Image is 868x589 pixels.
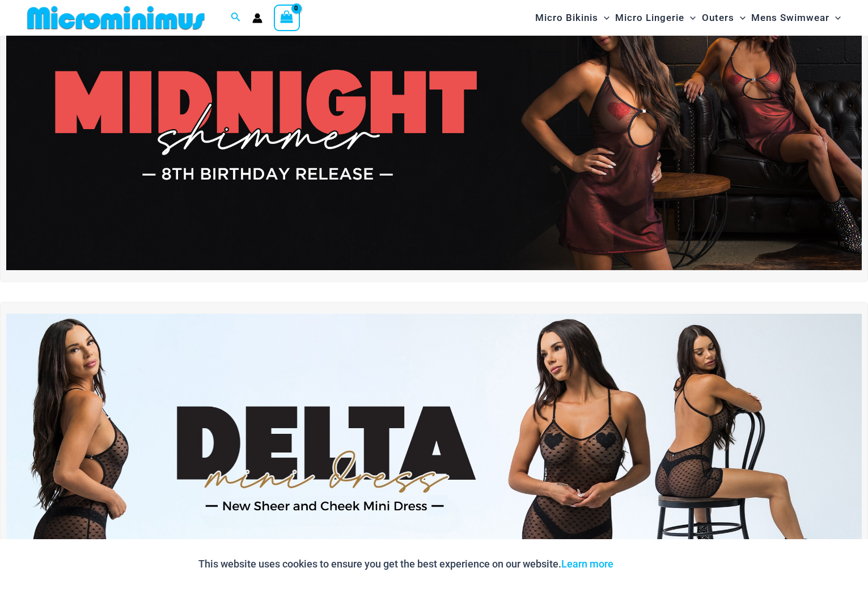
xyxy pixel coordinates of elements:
a: Micro BikinisMenu ToggleMenu Toggle [532,3,612,32]
span: Menu Toggle [829,3,841,32]
img: MM SHOP LOGO FLAT [23,5,209,31]
nav: Site Navigation [531,2,845,34]
a: Micro LingerieMenu ToggleMenu Toggle [612,3,698,32]
a: View Shopping Cart, empty [274,5,300,31]
span: Mens Swimwear [751,3,829,32]
span: Micro Lingerie [615,3,684,32]
span: Menu Toggle [734,3,746,32]
a: Mens SwimwearMenu ToggleMenu Toggle [748,3,844,32]
button: Accept [622,550,670,578]
p: This website uses cookies to ensure you get the best experience on our website. [198,556,613,573]
a: Account icon link [252,13,262,23]
a: Search icon link [231,11,241,25]
span: Menu Toggle [684,3,696,32]
span: Micro Bikinis [535,3,598,32]
a: OutersMenu ToggleMenu Toggle [699,3,748,32]
span: Outers [702,3,734,32]
span: Menu Toggle [598,3,609,32]
a: Learn more [561,558,613,570]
